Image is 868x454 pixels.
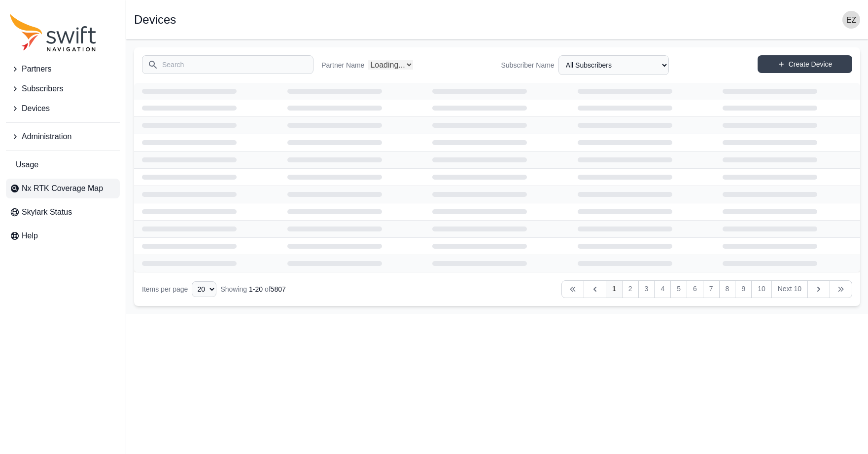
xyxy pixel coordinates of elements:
[6,59,120,79] button: Partners
[719,280,736,298] a: 8
[22,206,72,218] span: Skylark Status
[758,55,852,73] a: Create Device
[22,63,51,75] span: Partners
[220,284,285,294] div: Showing of
[192,281,216,297] select: Display Limit
[558,55,669,75] select: Subscriber
[703,280,720,298] a: 7
[842,11,860,29] img: user photo
[654,280,671,298] a: 4
[670,280,687,298] a: 5
[271,285,286,293] span: 5807
[22,230,38,242] span: Help
[751,280,772,298] a: 10
[6,99,120,118] button: Devices
[22,83,63,95] span: Subscribers
[134,14,176,26] h1: Devices
[134,272,860,306] nav: Table navigation
[6,155,120,175] a: Usage
[735,280,752,298] a: 9
[501,60,555,70] label: Subscriber Name
[6,127,120,147] button: Administration
[142,285,188,293] span: Items per page
[6,226,120,246] a: Help
[6,79,120,99] button: Subscribers
[6,179,120,198] a: Nx RTK Coverage Map
[606,280,623,298] a: 1
[321,60,364,70] label: Partner Name
[142,55,313,74] input: Search
[249,285,263,293] span: 1 - 20
[22,131,71,143] span: Administration
[22,183,103,194] span: Nx RTK Coverage Map
[638,280,655,298] a: 3
[687,280,703,298] a: 6
[22,103,50,114] span: Devices
[6,202,120,222] a: Skylark Status
[771,280,808,298] a: Next 10
[622,280,639,298] a: 2
[16,159,38,171] span: Usage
